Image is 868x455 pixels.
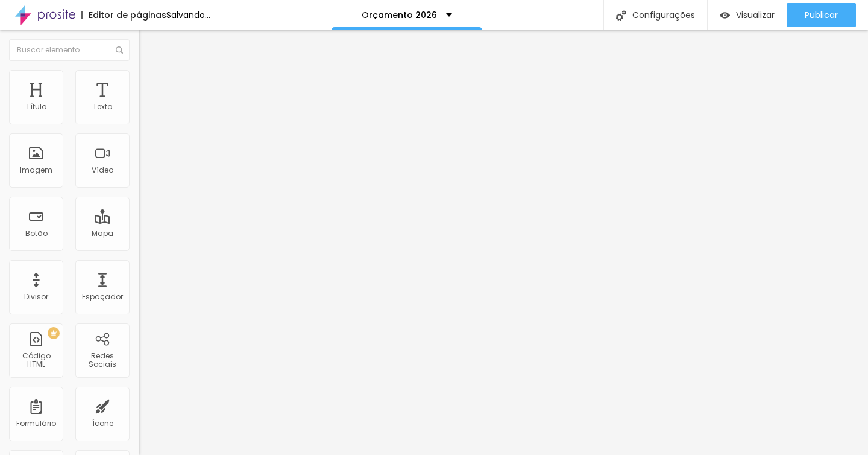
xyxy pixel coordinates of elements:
img: Ícone [116,46,123,54]
font: Vídeo [92,165,113,175]
font: Espaçador [82,291,123,302]
font: Imagem [20,165,52,175]
input: Buscar elemento [9,39,130,61]
font: Botão [25,228,48,238]
font: Código HTML [22,351,51,369]
button: Publicar [787,3,856,27]
div: Salvando... [166,11,210,19]
font: Redes Sociais [89,351,116,369]
font: Formulário [16,418,56,428]
img: Ícone [616,10,626,21]
font: Ícone [92,418,113,428]
font: Publicar [805,9,838,21]
img: view-1.svg [720,10,730,21]
font: Editor de páginas [89,9,166,21]
font: Configurações [632,9,695,21]
font: Mapa [92,228,113,238]
font: Título [26,101,46,112]
font: Orçamento 2026 [362,9,437,21]
font: Visualizar [736,9,775,21]
font: Divisor [24,291,48,302]
font: Texto [93,101,112,112]
button: Visualizar [708,3,787,27]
